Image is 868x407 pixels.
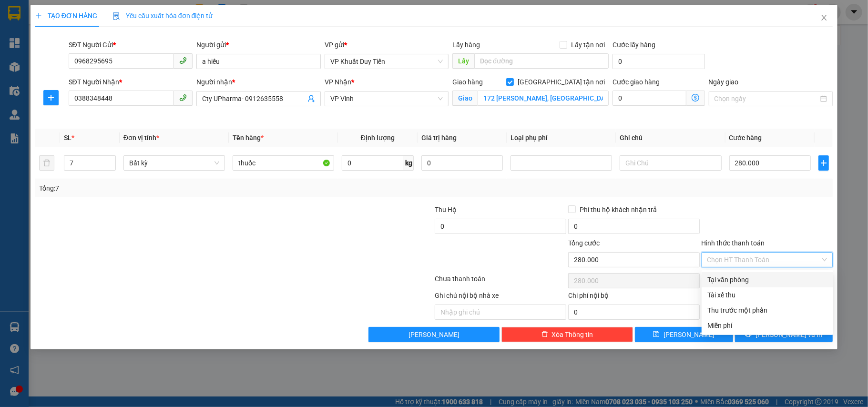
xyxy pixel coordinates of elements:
[123,134,159,142] span: Đơn vị tính
[613,41,655,49] label: Cước lấy hàng
[435,305,566,320] input: Nhập ghi chú
[541,331,548,338] span: delete
[325,78,351,86] span: VP Nhận
[35,12,97,20] span: TẠO ĐƠN HÀNG
[707,320,827,331] div: Miễn phí
[707,290,827,300] div: Tài xế thu
[112,12,120,20] img: icon
[613,54,705,69] input: Cước lấy hàng
[514,77,609,87] span: [GEOGRAPHIC_DATA] tận nơi
[474,53,609,69] input: Dọc đường
[233,155,334,171] input: VD: Bàn, Ghế
[715,93,819,104] input: Ngày giao
[35,12,42,19] span: plus
[421,155,503,171] input: 0
[635,327,733,342] button: save[PERSON_NAME]
[702,239,765,247] label: Hình thức thanh toán
[818,155,829,171] button: plus
[692,94,699,102] span: dollar-circle
[12,12,60,60] img: logo.jpg
[69,40,193,50] div: SĐT Người Gửi
[233,134,264,142] span: Tên hàng
[12,69,154,85] b: GỬI : VP Khuất Duy Tiến
[709,78,739,86] label: Ngày giao
[112,12,213,20] span: Yêu cầu xuất hóa đơn điện tử
[404,155,414,171] span: kg
[325,40,449,50] div: VP gửi
[664,329,715,340] span: [PERSON_NAME]
[434,274,567,290] div: Chưa thanh toán
[576,204,661,215] span: Phí thu hộ khách nhận trả
[567,40,609,50] span: Lấy tận nơi
[196,40,321,50] div: Người gửi
[452,91,478,106] span: Giao
[64,134,71,142] span: SL
[613,78,660,86] label: Cước giao hàng
[452,41,480,49] span: Lấy hàng
[89,35,398,47] li: Hotline: 02386655777, 02462925925, 0944789456
[568,239,600,247] span: Tổng cước
[361,134,395,142] span: Định lượng
[330,54,443,69] span: VP Khuất Duy Tiến
[179,94,187,102] span: phone
[507,129,616,147] th: Loại phụ phí
[501,327,633,342] button: deleteXóa Thông tin
[616,129,725,147] th: Ghi chú
[129,156,219,170] span: Bất kỳ
[69,77,193,87] div: SĐT Người Nhận
[39,183,336,193] div: Tổng: 7
[435,290,566,305] div: Ghi chú nội bộ nhà xe
[330,92,443,106] span: VP Vinh
[368,327,500,342] button: [PERSON_NAME]
[89,23,398,35] li: [PERSON_NAME], [PERSON_NAME]
[435,206,457,214] span: Thu Hộ
[613,91,686,106] input: Cước giao hàng
[811,5,837,31] button: Close
[452,78,483,86] span: Giao hàng
[421,134,457,142] span: Giá trị hàng
[39,155,54,171] button: delete
[179,57,187,64] span: phone
[568,290,700,305] div: Chi phí nội bộ
[729,134,762,142] span: Cước hàng
[408,329,460,340] span: [PERSON_NAME]
[552,329,593,340] span: Xóa Thông tin
[820,14,828,21] span: close
[44,94,58,102] span: plus
[452,53,474,69] span: Lấy
[196,77,321,87] div: Người nhận
[620,155,721,171] input: Ghi Chú
[819,159,828,167] span: plus
[478,91,609,106] input: Giao tận nơi
[43,90,59,105] button: plus
[307,95,315,102] span: user-add
[707,275,827,285] div: Tại văn phòng
[653,331,660,338] span: save
[707,305,827,315] div: Thu trước một phần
